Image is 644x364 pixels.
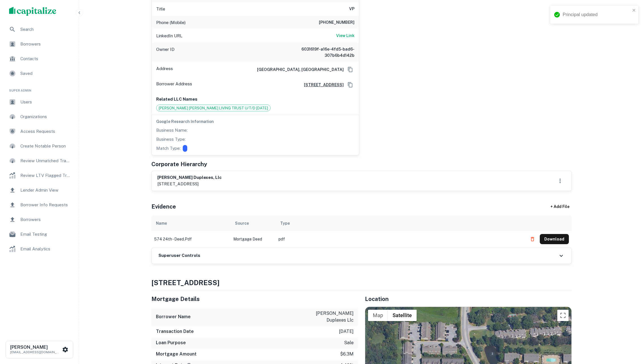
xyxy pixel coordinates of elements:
[5,183,74,197] a: Lender Admin View
[20,231,71,238] span: Email Testing
[230,231,276,247] td: Mortgage Deed
[156,81,192,89] p: Borrower Address
[151,295,358,303] h5: Mortgage Details
[5,213,74,226] a: Borrowers
[280,220,290,227] div: Type
[276,215,525,231] th: Type
[319,19,354,26] h6: [PHONE_NUMBER]
[5,81,74,95] li: Super Admin
[5,110,74,123] a: Organizations
[5,154,74,168] a: Review Unmatched Transactions
[156,136,186,143] p: Business Type:
[253,66,344,73] h6: [GEOGRAPHIC_DATA], [GEOGRAPHIC_DATA]
[632,8,636,13] button: close
[339,328,354,335] p: [DATE]
[20,41,71,47] span: Borrowers
[156,65,173,74] p: Address
[10,345,61,350] h6: [PERSON_NAME]
[346,81,354,89] button: Copy Address
[20,216,71,223] span: Borrowers
[151,202,176,211] h5: Evidence
[158,252,200,259] h6: Superuser Controls
[303,310,354,324] p: [PERSON_NAME] duplexes llc
[336,32,354,39] h6: View Link
[156,328,194,335] h6: Transaction Date
[20,201,71,208] span: Borrower Info Requests
[151,231,230,247] td: 574 24th - deed.pdf
[5,139,74,153] a: Create Notable Person
[287,46,354,58] h6: 6031619f-a16e-4fd5-bad6-307b6b4d142b
[5,37,74,51] a: Borrowers
[5,169,74,182] a: Review LTV Flagged Transactions
[20,26,71,33] span: Search
[616,319,644,346] div: Chat Widget
[346,65,354,74] button: Copy Address
[20,70,71,77] span: Saved
[156,6,165,12] p: Title
[540,234,569,244] button: Download
[557,310,569,321] button: Toggle fullscreen view
[563,11,630,18] div: Principal updated
[156,313,191,320] h6: Borrower Name
[20,128,71,135] span: Access Requests
[20,172,71,179] span: Review LTV Flagged Transactions
[388,310,417,321] button: Show satellite imagery
[156,118,354,125] h6: Google Research Information
[365,295,572,303] h5: Location
[20,55,71,62] span: Contacts
[10,350,61,355] p: [EMAIL_ADDRESS][DOMAIN_NAME]
[20,99,71,105] span: Users
[5,52,74,66] a: Contacts
[5,95,74,109] a: Users
[156,351,197,357] h6: Mortgage Amount
[368,310,388,321] button: Show street map
[156,105,270,111] span: [PERSON_NAME] [PERSON_NAME] LIVING TRUST U/T/D [DATE]
[5,67,74,80] a: Saved
[156,19,186,26] p: Phone (Mobile)
[9,7,56,16] img: capitalize-logo.png
[151,278,572,288] h4: [STREET_ADDRESS]
[235,220,249,227] div: Source
[151,215,572,247] div: scrollable content
[349,6,354,12] h6: VP
[157,174,222,181] h6: [PERSON_NAME] duplexes, llc
[156,46,175,58] p: Owner ID
[5,198,74,212] a: Borrower Info Requests
[540,202,580,212] div: + Add File
[527,235,538,244] button: Delete file
[5,125,74,138] a: Access Requests
[156,32,182,39] p: LinkedIn URL
[6,341,73,358] button: [PERSON_NAME][EMAIL_ADDRESS][DOMAIN_NAME]
[230,215,276,231] th: Source
[5,227,74,241] a: Email Testing
[157,181,222,187] p: [STREET_ADDRESS]
[5,23,74,36] div: Search
[151,160,207,168] h5: Corporate Hierarchy
[156,339,186,346] h6: Loan Purpose
[344,339,354,346] p: sale
[340,351,354,357] p: $6.3m
[5,242,74,256] a: Email Analytics
[156,220,167,227] div: Name
[156,96,354,103] p: Related LLC Names
[299,82,344,88] a: [STREET_ADDRESS]
[20,246,71,252] span: Email Analytics
[156,145,180,152] p: Match Type:
[276,231,525,247] td: pdf
[20,113,71,120] span: Organizations
[20,143,71,149] span: Create Notable Person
